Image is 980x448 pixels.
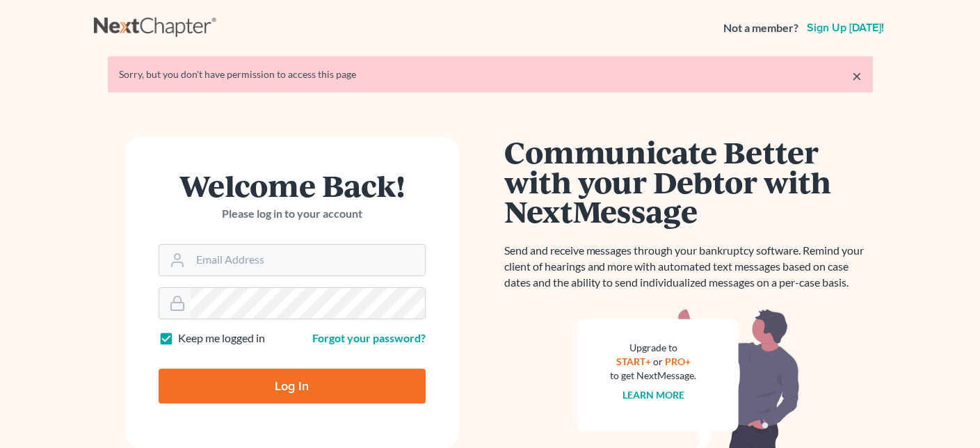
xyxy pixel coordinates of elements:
[723,20,798,36] strong: Not a member?
[665,355,691,367] a: PRO+
[312,331,426,344] a: Forgot your password?
[504,243,873,291] p: Send and receive messages through your bankruptcy software. Remind your client of hearings and mo...
[616,355,651,367] a: START+
[159,206,426,222] p: Please log in to your account
[178,330,265,346] label: Keep me logged in
[611,341,697,355] div: Upgrade to
[804,22,887,33] a: Sign up [DATE]!
[159,369,426,403] input: Log In
[119,67,862,81] div: Sorry, but you don't have permission to access this page
[852,67,862,84] a: ×
[611,369,697,383] div: to get NextMessage.
[653,355,663,367] span: or
[504,137,873,226] h1: Communicate Better with your Debtor with NextMessage
[191,245,425,275] input: Email Address
[622,389,684,401] a: Learn more
[159,170,426,200] h1: Welcome Back!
